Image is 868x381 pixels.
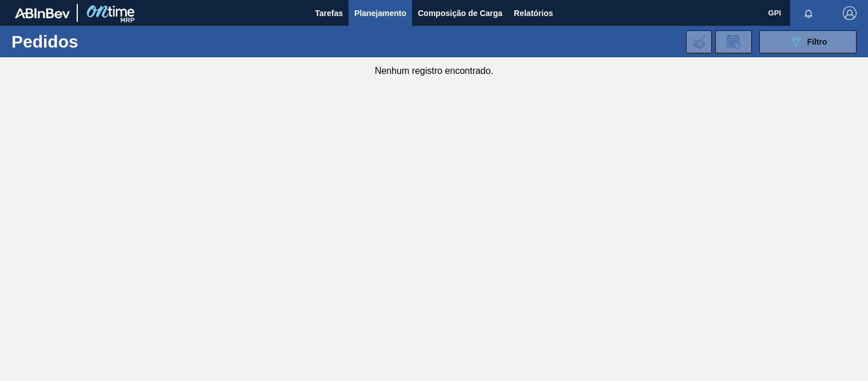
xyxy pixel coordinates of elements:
[11,35,176,48] h1: Pedidos
[759,30,857,53] button: Filtro
[790,5,827,21] button: Notificações
[715,30,752,53] div: Solicitação de Revisão de Pedidos
[843,6,857,20] img: Logout
[514,6,553,20] span: Relatórios
[686,30,712,53] div: Importar Negociações dos Pedidos
[354,6,406,20] span: Planejamento
[418,6,502,20] span: Composição de Carga
[315,6,343,20] span: Tarefas
[807,37,827,46] span: Filtro
[15,8,70,18] img: TNhmsLtSVTkK8tSr43FrP2fwEKptu5GPRR3wAAAABJRU5ErkJggg==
